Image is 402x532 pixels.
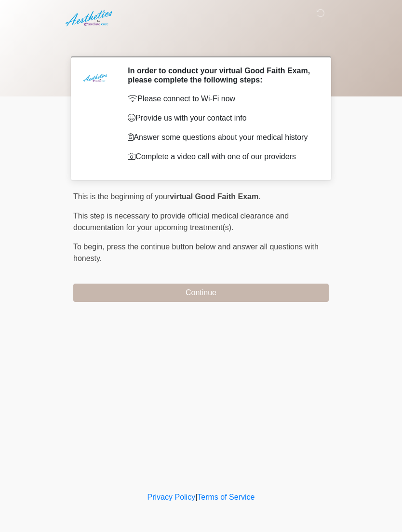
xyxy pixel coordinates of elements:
[73,284,329,302] button: Continue
[258,192,260,201] span: .
[80,66,109,95] img: Agent Avatar
[197,493,255,501] a: Terms of Service
[128,132,314,143] p: Answer some questions about your medical history
[128,66,314,84] h2: In order to conduct your virtual Good Faith Exam, please complete the following steps:
[64,7,116,29] img: Aesthetics by Emediate Cure Logo
[170,192,258,201] strong: virtual Good Faith Exam
[128,93,314,105] p: Please connect to Wi-Fi now
[73,212,289,232] span: This step is necessary to provide official medical clearance and documentation for your upcoming ...
[73,243,107,251] span: To begin,
[128,151,314,163] p: Complete a video call with one of our providers
[66,35,336,53] h1: ‎ ‎ ‎
[147,493,196,501] a: Privacy Policy
[73,243,319,262] span: press the continue button below and answer all questions with honesty.
[73,192,170,201] span: This is the beginning of your
[128,112,314,124] p: Provide us with your contact info
[195,493,197,501] a: |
